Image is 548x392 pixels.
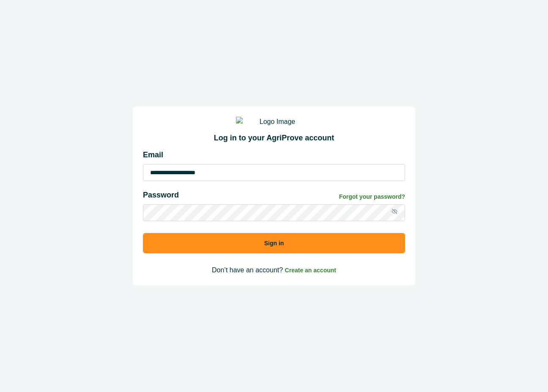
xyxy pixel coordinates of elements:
p: Email [143,149,405,161]
a: Forgot your password? [339,192,405,201]
img: Logo Image [236,117,312,127]
p: Don’t have an account? [143,265,405,275]
span: Create an account [285,267,336,274]
button: Sign in [143,233,405,253]
p: Password [143,189,179,201]
h2: Log in to your AgriProve account [143,134,405,143]
a: Create an account [285,266,336,274]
